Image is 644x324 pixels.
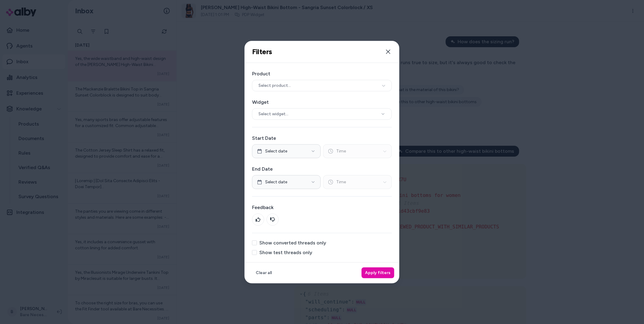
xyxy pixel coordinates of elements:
[252,135,392,142] label: Start Date
[259,250,312,255] label: Show test threads only
[258,83,291,89] span: Select product...
[362,267,394,278] button: Apply filters
[252,165,392,173] label: End Date
[252,267,275,278] button: Clear all
[265,148,287,154] span: Select date
[265,179,287,185] span: Select date
[259,241,326,245] label: Show converted threads only
[252,144,321,158] button: Select date
[252,70,392,77] label: Product
[252,99,392,106] label: Widget
[252,204,392,211] label: Feedback
[252,175,321,189] button: Select date
[252,47,272,56] h2: Filters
